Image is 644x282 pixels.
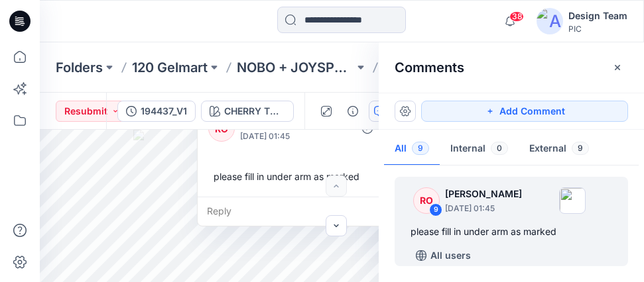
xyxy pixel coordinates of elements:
[237,58,354,77] a: NOBO + JOYSPUN - 20250912_120_GC
[208,164,405,189] div: please fill in under arm as marked
[411,245,476,266] button: All users
[491,142,508,155] span: 0
[132,58,208,77] a: 120 Gelmart
[568,8,627,24] div: Design Team
[430,248,471,263] p: All users
[519,132,600,166] button: External
[384,132,440,166] button: All
[395,60,464,75] h2: Comments
[56,58,103,77] a: Folders
[201,101,294,122] button: CHERRY TOMATO
[240,130,348,143] p: [DATE] 01:45
[445,186,522,202] p: [PERSON_NAME]
[440,132,519,166] button: Internal
[342,101,363,122] button: Details
[429,203,442,216] div: 9
[117,101,196,122] button: 194437_V1
[421,101,628,122] button: Add Comment
[412,142,429,155] span: 9
[198,197,415,226] div: Reply
[445,202,522,215] p: [DATE] 01:45
[413,187,440,214] div: RO
[411,224,612,240] div: please fill in under arm as marked
[572,142,589,155] span: 9
[509,11,524,22] span: 38
[568,24,627,34] div: PIC
[224,104,285,118] div: CHERRY TOMATO
[141,104,187,118] div: 194437_V1
[537,8,563,34] img: avatar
